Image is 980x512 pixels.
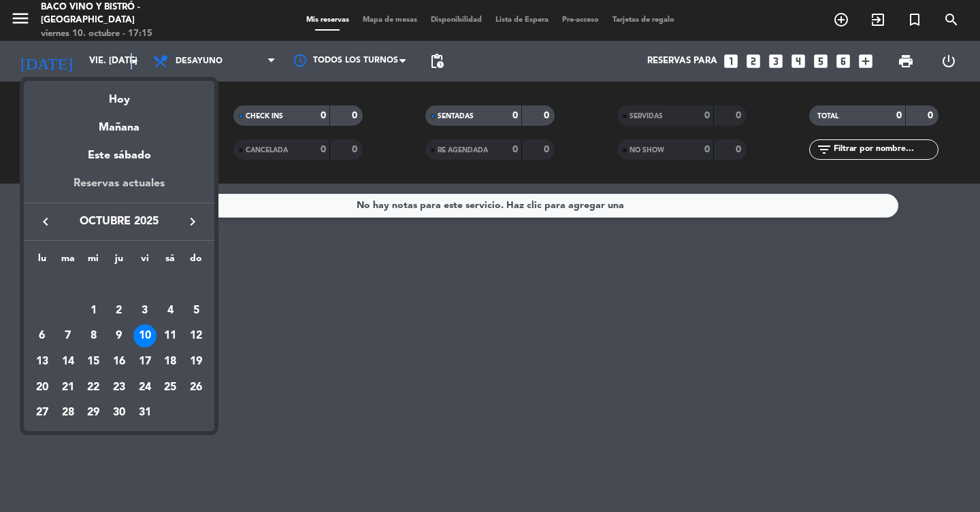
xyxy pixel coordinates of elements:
[82,350,105,373] div: 15
[183,375,209,400] td: 26 de octubre de 2025
[180,213,205,231] button: keyboard_arrow_right
[80,400,106,426] td: 29 de octubre de 2025
[56,376,80,399] div: 21
[24,137,214,175] div: Este sábado
[132,298,158,324] td: 3 de octubre de 2025
[58,213,180,231] span: octubre 2025
[106,349,132,375] td: 16 de octubre de 2025
[31,401,54,424] div: 27
[80,375,106,400] td: 22 de octubre de 2025
[108,376,131,399] div: 23
[31,350,54,373] div: 13
[184,214,201,230] i: keyboard_arrow_right
[183,298,209,324] td: 5 de octubre de 2025
[80,251,106,272] th: miércoles
[80,349,106,375] td: 15 de octubre de 2025
[31,376,54,399] div: 20
[132,400,158,426] td: 31 de octubre de 2025
[80,298,106,324] td: 1 de octubre de 2025
[183,251,209,272] th: domingo
[29,324,55,349] td: 6 de octubre de 2025
[133,299,157,322] div: 3
[158,251,184,272] th: sábado
[132,375,158,400] td: 24 de octubre de 2025
[133,401,157,424] div: 31
[82,324,105,347] div: 8
[29,375,55,400] td: 20 de octubre de 2025
[183,349,209,375] td: 19 de octubre de 2025
[159,376,182,399] div: 25
[29,251,55,272] th: lunes
[108,324,131,347] div: 9
[24,175,214,203] div: Reservas actuales
[24,109,214,137] div: Mañana
[133,324,157,347] div: 10
[106,400,132,426] td: 30 de octubre de 2025
[108,401,131,424] div: 30
[183,324,209,349] td: 12 de octubre de 2025
[55,400,81,426] td: 28 de octubre de 2025
[56,350,80,373] div: 14
[33,213,58,231] button: keyboard_arrow_left
[82,376,105,399] div: 22
[184,299,208,322] div: 5
[106,375,132,400] td: 23 de octubre de 2025
[159,324,182,347] div: 11
[132,251,158,272] th: viernes
[31,324,54,347] div: 6
[55,375,81,400] td: 21 de octubre de 2025
[29,349,55,375] td: 13 de octubre de 2025
[184,376,208,399] div: 26
[158,375,184,400] td: 25 de octubre de 2025
[80,324,106,349] td: 8 de octubre de 2025
[108,350,131,373] div: 16
[184,350,208,373] div: 19
[132,349,158,375] td: 17 de octubre de 2025
[133,350,157,373] div: 17
[184,324,208,347] div: 12
[133,376,157,399] div: 24
[159,299,182,322] div: 4
[29,400,55,426] td: 27 de octubre de 2025
[55,349,81,375] td: 14 de octubre de 2025
[158,298,184,324] td: 4 de octubre de 2025
[159,350,182,373] div: 18
[158,324,184,349] td: 11 de octubre de 2025
[55,324,81,349] td: 7 de octubre de 2025
[132,324,158,349] td: 10 de octubre de 2025
[82,401,105,424] div: 29
[37,214,54,230] i: keyboard_arrow_left
[106,251,132,272] th: jueves
[106,298,132,324] td: 2 de octubre de 2025
[56,324,80,347] div: 7
[29,272,209,298] td: OCT.
[55,251,81,272] th: martes
[158,349,184,375] td: 18 de octubre de 2025
[24,81,214,109] div: Hoy
[108,299,131,322] div: 2
[106,324,132,349] td: 9 de octubre de 2025
[56,401,80,424] div: 28
[82,299,105,322] div: 1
